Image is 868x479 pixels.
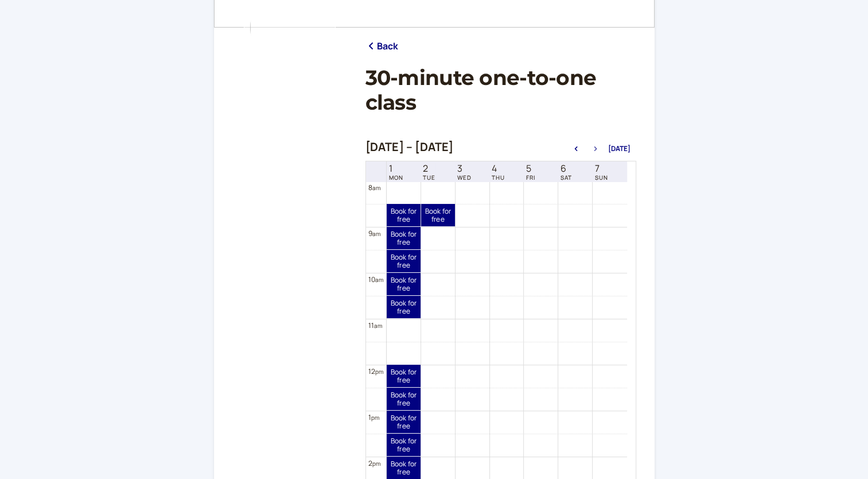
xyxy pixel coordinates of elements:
[457,174,472,181] span: WED
[372,184,380,192] span: am
[608,145,630,153] button: [DATE]
[387,437,421,454] span: Book for free
[560,163,572,174] span: 6
[387,253,421,270] span: Book for free
[368,366,384,377] div: 12
[492,174,505,181] span: THU
[526,174,535,181] span: FRI
[389,163,403,174] span: 1
[421,162,438,182] a: September 2, 2025
[368,228,381,239] div: 9
[372,459,380,468] span: pm
[387,460,421,477] span: Book for free
[560,174,572,181] span: SAT
[368,182,381,193] div: 8
[524,162,538,182] a: September 5, 2025
[423,174,435,181] span: TUE
[387,230,421,247] span: Book for free
[375,368,383,376] span: pm
[374,322,382,330] span: am
[387,207,421,224] span: Book for free
[387,276,421,293] span: Book for free
[593,162,610,182] a: September 7, 2025
[526,163,535,174] span: 5
[595,174,608,181] span: SUN
[368,320,383,331] div: 11
[368,458,381,469] div: 2
[421,207,455,224] span: Book for free
[558,162,574,182] a: September 6, 2025
[375,276,383,284] span: am
[365,140,454,154] h2: [DATE] – [DATE]
[489,162,507,182] a: September 4, 2025
[595,163,608,174] span: 7
[455,162,474,182] a: September 3, 2025
[368,412,380,423] div: 1
[457,163,472,174] span: 3
[387,391,421,408] span: Book for free
[368,274,384,285] div: 10
[365,39,399,54] a: Back
[389,174,403,181] span: MON
[387,162,406,182] a: September 1, 2025
[387,414,421,431] span: Book for free
[492,163,505,174] span: 4
[387,368,421,385] span: Book for free
[365,65,636,115] h1: 30-minute one-to-one class
[423,163,435,174] span: 2
[371,414,379,422] span: pm
[372,230,380,238] span: am
[387,299,421,316] span: Book for free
